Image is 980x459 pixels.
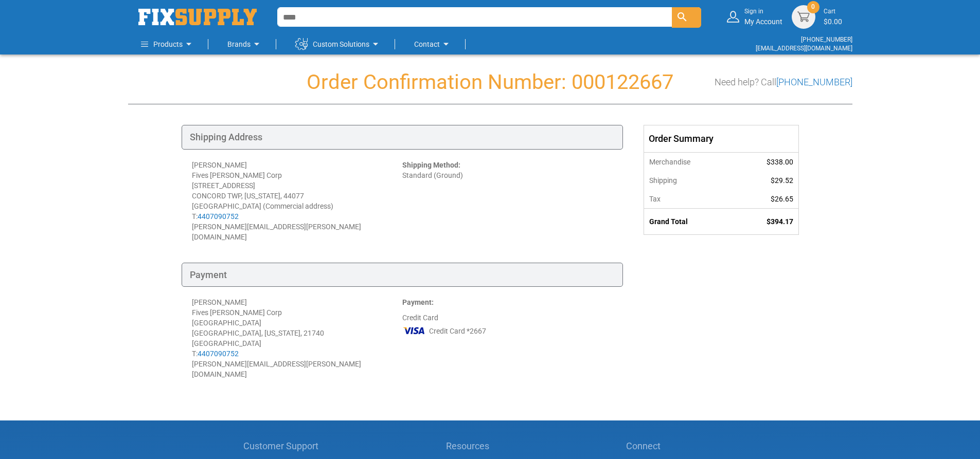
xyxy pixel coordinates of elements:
a: store logo [138,9,257,25]
div: [PERSON_NAME] Fives [PERSON_NAME] Corp [STREET_ADDRESS] CONCORD TWP, [US_STATE], 44077 [GEOGRAPHI... [192,160,402,242]
h5: Customer Support [243,441,324,451]
img: VI [402,323,426,338]
div: My Account [744,7,782,26]
a: Products [141,34,195,54]
h5: Resources [446,441,504,451]
strong: Payment: [402,298,434,306]
a: [PHONE_NUMBER] [776,77,852,87]
div: Standard (Ground) [402,160,613,242]
a: [EMAIL_ADDRESS][DOMAIN_NAME] [756,45,852,52]
a: Custom Solutions [295,34,382,54]
a: Brands [227,34,263,54]
a: Contact [414,34,452,54]
span: $394.17 [767,217,793,226]
div: Payment [182,263,623,287]
strong: Shipping Method: [402,161,460,169]
small: Sign in [744,7,782,16]
a: 4407090752 [198,350,239,358]
th: Merchandise [644,152,734,171]
span: 0 [811,3,815,11]
a: [PHONE_NUMBER] [801,36,852,43]
h1: Order Confirmation Number: 000122667 [128,71,852,94]
div: Credit Card [402,297,613,379]
div: Order Summary [644,125,798,152]
h3: Need help? Call [715,77,852,87]
h5: Connect [626,441,737,451]
th: Tax [644,190,734,209]
span: Credit Card *2667 [429,326,486,336]
span: $338.00 [767,158,793,166]
th: Shipping [644,171,734,190]
div: Shipping Address [182,125,623,150]
img: Fix Industrial Supply [138,9,257,25]
span: $0.00 [824,17,842,26]
a: 4407090752 [198,212,239,221]
span: $29.52 [771,176,793,185]
div: [PERSON_NAME] Fives [PERSON_NAME] Corp [GEOGRAPHIC_DATA] [GEOGRAPHIC_DATA], [US_STATE], 21740 [GE... [192,297,402,379]
span: $26.65 [771,195,793,203]
strong: Grand Total [649,217,688,226]
small: Cart [824,7,842,16]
